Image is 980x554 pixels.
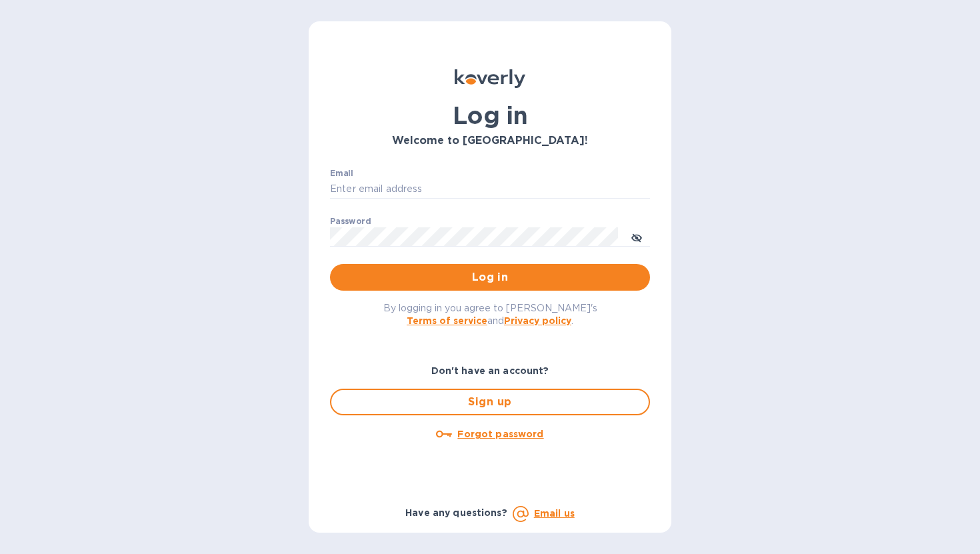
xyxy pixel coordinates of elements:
[407,315,487,326] a: Terms of service
[383,303,597,326] span: By logging in you agree to [PERSON_NAME]'s and .
[342,394,638,410] span: Sign up
[623,223,650,250] button: toggle password visibility
[330,101,650,129] h1: Log in
[330,135,650,147] h3: Welcome to [GEOGRAPHIC_DATA]!
[330,169,353,177] label: Email
[534,508,575,519] a: Email us
[504,315,571,326] a: Privacy policy
[341,269,639,285] span: Log in
[457,429,543,439] u: Forgot password
[330,179,650,199] input: Enter email address
[330,217,371,225] label: Password
[405,507,507,518] b: Have any questions?
[330,264,650,291] button: Log in
[330,389,650,415] button: Sign up
[455,69,525,88] img: Koverly
[431,365,549,376] b: Don't have an account?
